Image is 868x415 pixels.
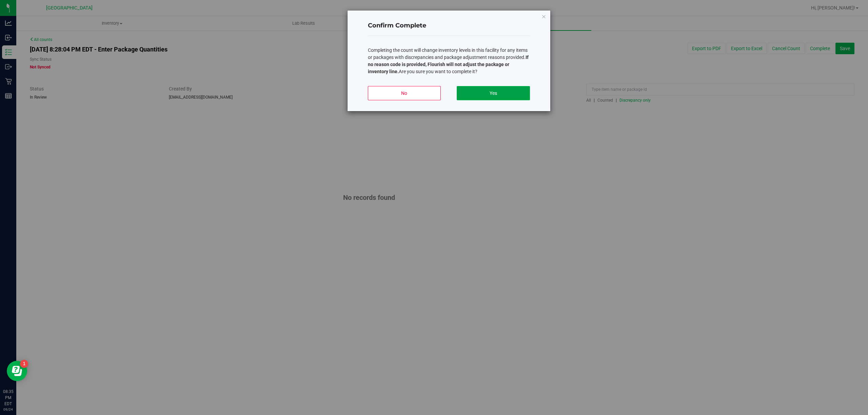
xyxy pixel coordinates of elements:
[368,86,441,100] button: No
[457,86,530,100] button: Yes
[7,361,27,381] iframe: Resource center
[20,360,28,368] iframe: Resource center unread badge
[368,21,530,30] h4: Confirm Complete
[368,47,529,74] span: Completing the count will change inventory levels in this facility for any items or packages with...
[368,55,529,74] b: If no reason code is provided, Flourish will not adjust the package or inventory line.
